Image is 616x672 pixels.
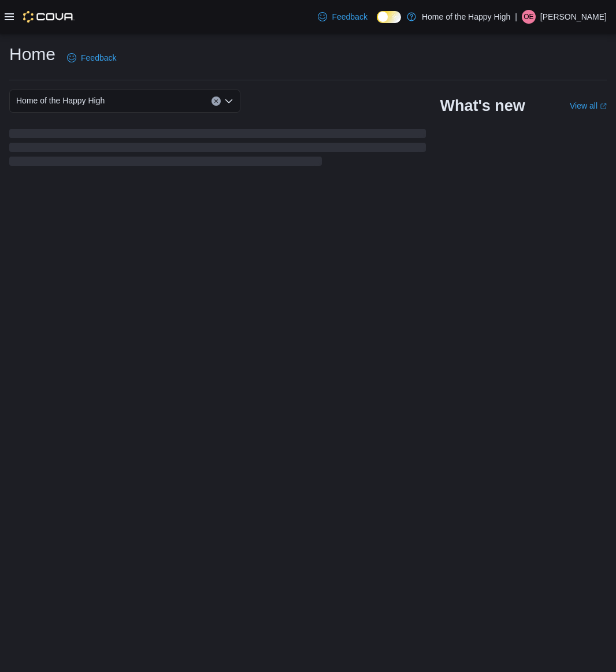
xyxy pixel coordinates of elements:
a: Feedback [313,5,372,28]
input: Dark Mode [377,11,401,23]
span: Loading [9,131,426,168]
p: Home of the Happy High [422,10,510,24]
span: Dark Mode [377,23,377,24]
span: Feedback [81,52,116,64]
p: | [515,10,517,24]
p: [PERSON_NAME] [540,10,607,24]
h1: Home [9,43,55,66]
div: Olivia Edafe [522,10,536,24]
h2: What's new [440,96,525,115]
span: OE [524,10,533,24]
button: Open list of options [224,96,233,106]
svg: External link [600,103,607,110]
span: Feedback [332,11,367,23]
span: Home of the Happy High [16,94,105,107]
button: Clear input [211,96,221,106]
a: Feedback [62,46,121,69]
img: Cova [23,11,75,23]
a: View allExternal link [570,101,607,110]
